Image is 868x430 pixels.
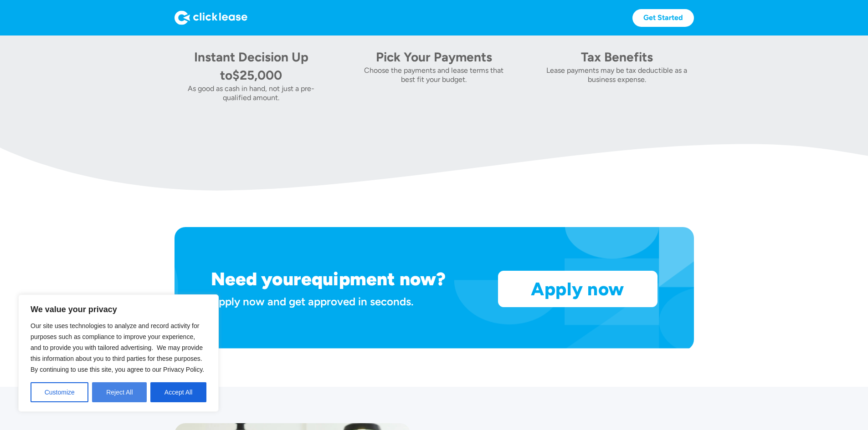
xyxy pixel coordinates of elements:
div: We value your privacy [18,294,219,412]
div: Pick Your Payments [370,48,498,66]
div: $25,000 [232,67,282,83]
p: We value your privacy [31,304,206,315]
div: Instant Decision Up to [194,49,308,83]
img: Logo [175,10,247,25]
div: As good as cash in hand, not just a pre-qualified amount. [175,84,328,102]
a: Get Started [632,9,694,27]
div: Tax Benefits [553,48,681,66]
h1: Need your [211,268,301,290]
span: Our site uses technologies to analyze and record activity for purposes such as compliance to impr... [31,322,204,373]
button: Accept All [150,382,206,402]
button: Customize [31,382,88,402]
div: Lease payments may be tax deductible as a business expense. [540,66,693,84]
button: Reject All [92,382,147,402]
div: Choose the payments and lease terms that best fit your budget. [357,66,511,84]
a: Apply now [498,271,657,307]
div: Apply now and get approved in seconds. [211,293,487,309]
h1: equipment now? [301,268,446,290]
